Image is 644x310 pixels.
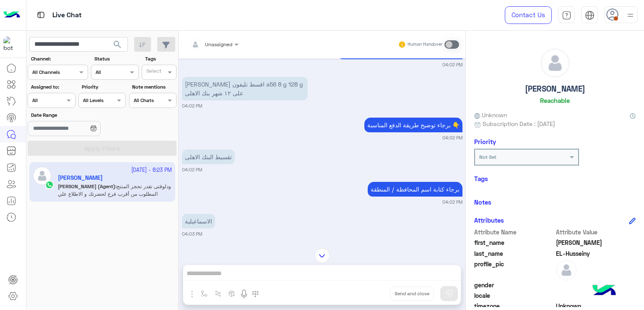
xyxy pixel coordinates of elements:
p: 1/10/2025, 4:02 PM [368,182,462,197]
h6: Attributes [474,216,504,224]
label: Assigned to: [31,83,74,91]
a: tab [558,6,575,24]
span: locale [474,291,554,300]
span: Ahmed [556,238,636,247]
h6: Tags [474,175,636,182]
img: tab [562,11,571,20]
label: Note mentions [132,83,175,91]
span: Attribute Value [556,228,636,236]
button: Apply Filters [28,141,177,156]
p: 1/10/2025, 4:02 PM [182,150,235,164]
small: 04:02 PM [442,134,462,141]
span: profile_pic [474,260,554,279]
div: Select [145,67,161,77]
b: Not Set [479,154,496,160]
span: Unknown [474,110,507,119]
label: Status [94,55,138,63]
span: EL-Husseiny [556,249,636,258]
a: Contact Us [505,6,552,24]
img: tab [36,10,46,20]
label: Channel: [31,55,87,63]
span: Subscription Date : [DATE] [483,119,555,128]
img: defaultAdmin.png [541,49,569,77]
small: Human Handover [408,41,443,48]
h6: Priority [474,138,496,145]
img: 1403182699927242 [3,37,18,52]
span: Attribute Name [474,228,554,236]
button: search [107,37,128,55]
span: Unassigned [205,41,232,47]
img: defaultAdmin.png [556,260,577,281]
span: null [556,291,636,300]
label: Priority [82,83,125,91]
small: 04:02 PM [442,61,462,68]
span: search [112,39,122,50]
span: last_name [474,249,554,258]
p: Live Chat [52,10,82,21]
label: Date Range [31,111,125,119]
img: tab [585,11,595,20]
p: 1/10/2025, 4:03 PM [182,214,215,229]
label: Tags [145,55,176,63]
h5: [PERSON_NAME] [525,84,585,94]
small: 04:02 PM [182,102,202,109]
small: 04:03 PM [182,231,202,237]
span: null [556,281,636,289]
p: 1/10/2025, 4:02 PM [364,118,462,132]
h6: Reachable [540,97,570,104]
p: 1/10/2025, 4:02 PM [182,77,308,100]
small: 04:02 PM [442,199,462,205]
img: scroll [315,248,330,263]
h6: Notes [474,198,491,206]
img: Logo [3,6,20,24]
small: 04:02 PM [182,166,202,173]
span: first_name [474,238,554,247]
img: hulul-logo.png [589,276,619,306]
button: Send and close [390,286,434,301]
span: gender [474,281,554,289]
img: profile [625,10,636,21]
